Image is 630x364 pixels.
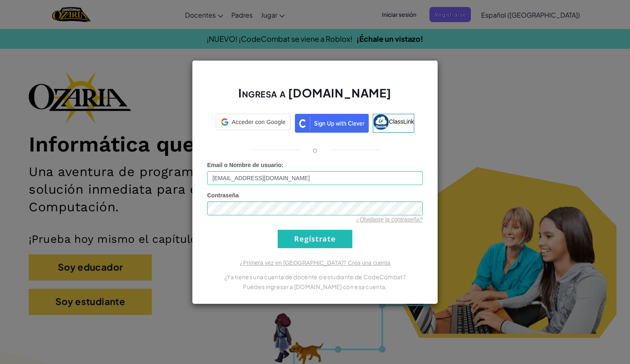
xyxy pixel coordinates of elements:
[207,161,283,169] label: :
[356,216,423,223] a: ¿Olvidaste la contraseña?
[313,145,317,155] p: o
[240,260,390,266] a: ¿Primera vez en [GEOGRAPHIC_DATA]? Crea una cuenta
[207,272,423,282] p: ¿Ya tienes una cuenta de docente o estudiante de CodeCombat?
[207,85,423,109] h2: Ingresa a [DOMAIN_NAME]
[207,282,423,292] p: Puedes ingresar a [DOMAIN_NAME] con esa cuenta.
[216,114,291,133] a: Acceder con Google
[278,230,352,248] input: Regístrate
[232,118,285,126] span: Acceder con Google
[216,114,291,130] div: Acceder con Google
[207,192,239,199] span: Contraseña
[389,118,414,124] span: ClassLink
[295,114,369,133] img: clever_sso_button@2x.png
[373,114,389,130] img: classlink-logo-small.png
[207,162,281,168] span: Email o Nombre de usuario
